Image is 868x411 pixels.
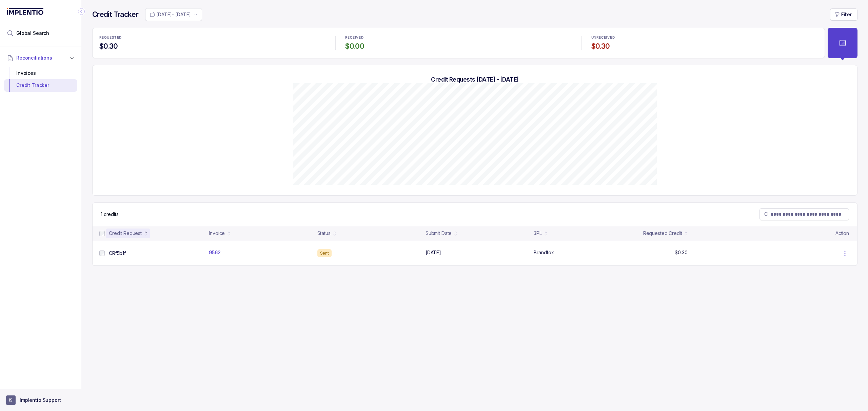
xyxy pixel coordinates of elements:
search: Table Search Bar [759,208,849,220]
h4: $0.30 [99,42,326,51]
div: 3PL [534,230,542,237]
p: 9562 [209,249,220,256]
div: Status [317,230,331,237]
button: Reconciliations [4,50,77,65]
div: Remaining page entries [101,211,119,218]
button: User initialsImplentio Support [6,395,75,405]
div: Reconciliations [4,66,77,93]
h4: $0.30 [591,42,818,51]
li: Statistic RECEIVED [341,31,576,55]
div: Collapse Icon [77,7,85,16]
p: [DATE] [426,249,441,256]
search: Date Range Picker [150,11,191,18]
div: Submit Date [426,230,452,237]
p: UNRECEIVED [591,36,615,40]
li: Statistic UNRECEIVED [587,31,822,55]
h4: Credit Tracker [92,10,138,19]
button: Date Range Picker [145,8,202,21]
p: Brandfox [534,249,554,256]
div: Sent [317,249,332,257]
nav: Table Control [93,203,857,226]
div: Invoices [9,67,72,79]
p: 1 credits [101,211,119,218]
span: Global Search [16,30,49,37]
div: Credit Request [109,230,142,237]
p: REQUESTED [99,36,122,40]
p: Action [835,230,849,237]
ul: Statistic Highlights [92,28,825,58]
div: Credit Tracker [9,79,72,91]
div: Invoice [209,230,225,237]
h4: $0.00 [345,42,572,51]
input: checkbox-checkbox-all [99,231,105,236]
button: Filter [830,8,857,21]
input: checkbox-checkbox-all [99,251,105,256]
p: Filter [841,11,852,18]
p: RECEIVED [345,36,363,40]
span: Reconciliations [16,55,52,61]
p: CRf5b1f [109,250,126,257]
h5: Credit Requests [DATE] - [DATE] [103,76,846,83]
span: User initials [6,395,16,405]
li: Statistic REQUESTED [95,31,330,55]
div: Requested Credit [643,230,682,237]
p: $0.30 [675,249,687,256]
p: Implentio Support [20,397,61,404]
p: [DATE] - [DATE] [156,11,191,18]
